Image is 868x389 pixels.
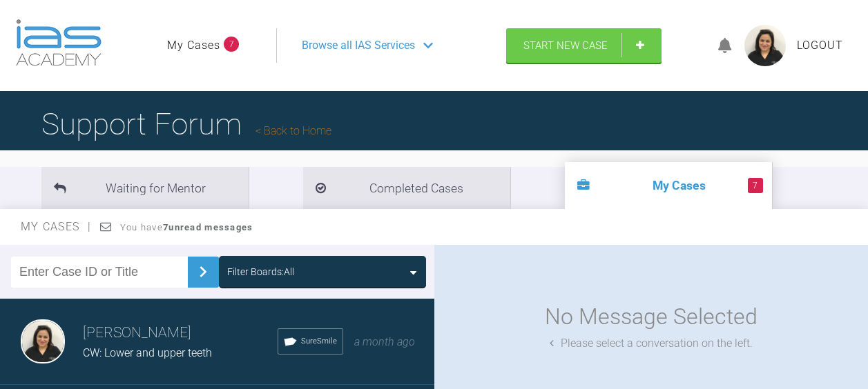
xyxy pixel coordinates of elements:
[748,178,763,193] span: 7
[545,299,758,335] div: No Message Selected
[21,319,65,363] img: Swati Anand
[506,28,662,63] a: Start New Case
[523,39,608,52] span: Start New Case
[227,264,294,279] div: Filter Boards: All
[224,37,239,52] span: 7
[120,222,253,232] span: You have
[744,25,786,66] img: profile.png
[11,257,188,288] input: Enter Case ID or Title
[255,124,331,137] a: Back to Home
[302,37,415,54] span: Browse all IAS Services
[354,335,415,348] span: a month ago
[16,19,102,66] img: logo-light.3e3ef733.png
[303,167,510,209] li: Completed Cases
[163,222,253,232] strong: 7 unread messages
[797,37,843,54] a: Logout
[83,346,212,359] span: CW: Lower and upper teeth
[192,261,214,283] img: chevronRight.28bd32b0.svg
[550,335,753,352] div: Please select a conversation on the left.
[21,220,92,233] span: My Cases
[167,37,220,54] a: My Cases
[565,162,772,209] li: My Cases
[301,335,337,348] span: SureSmile
[83,321,278,345] h3: [PERSON_NAME]
[41,100,331,148] h1: Support Forum
[41,167,249,209] li: Waiting for Mentor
